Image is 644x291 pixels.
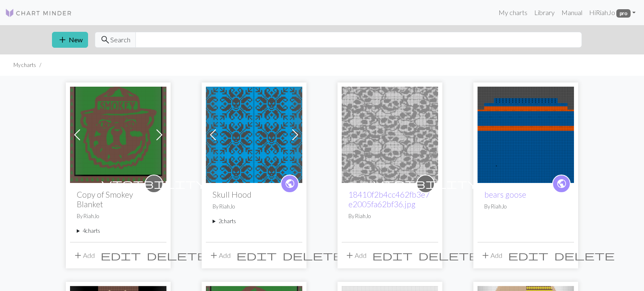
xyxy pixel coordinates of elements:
[372,250,413,260] i: Edit
[213,190,296,199] h2: Skull Hood
[508,250,548,261] span: edit
[478,87,574,183] img: bears goose
[508,250,548,260] i: Edit
[206,87,302,183] img: Skull Hood
[213,217,296,225] summary: 2charts
[101,250,141,260] i: Edit
[418,250,479,261] span: delete
[236,250,277,261] span: edit
[348,190,430,209] a: 18410f2b4cc462fb3e7e2005fa62bf36.jpg
[77,212,160,220] p: By RiahJo
[551,247,618,263] button: Delete
[342,130,438,138] a: 18410f2b4cc462fb3e7e2005fa62bf36.jpg
[209,250,219,261] span: add
[77,190,160,209] h2: Copy of Smokey Blanket
[484,203,567,211] p: By RiahJo
[342,87,438,183] img: 18410f2b4cc462fb3e7e2005fa62bf36.jpg
[280,247,346,263] button: Delete
[495,4,531,21] a: My charts
[552,175,571,193] a: public
[57,34,68,46] span: add
[480,250,491,261] span: add
[101,250,141,261] span: edit
[13,61,36,69] li: My charts
[206,247,234,263] button: Add
[345,250,355,261] span: add
[73,250,83,261] span: add
[478,247,505,263] button: Add
[558,4,586,21] a: Manual
[373,175,478,192] i: private
[77,227,160,235] summary: 4charts
[70,130,166,138] a: Smokey Blanket
[280,175,299,193] a: public
[100,34,110,46] span: search
[369,247,415,263] button: Edit
[101,177,206,190] span: visibility
[70,247,98,263] button: Add
[98,247,144,263] button: Edit
[556,177,567,190] span: public
[372,250,413,261] span: edit
[147,250,207,261] span: delete
[234,247,280,263] button: Edit
[373,177,478,190] span: visibility
[554,250,615,261] span: delete
[52,32,88,48] button: New
[206,130,302,138] a: Skull Hood
[478,130,574,138] a: bears goose
[616,9,631,18] span: pro
[144,247,210,263] button: Delete
[556,175,567,192] i: public
[283,250,343,261] span: delete
[70,87,166,183] img: Smokey Blanket
[285,175,295,192] i: public
[110,35,130,45] span: Search
[213,203,296,211] p: By RiahJo
[285,177,295,190] span: public
[5,8,72,18] img: Logo
[484,190,526,199] a: bears goose
[531,4,558,21] a: Library
[505,247,551,263] button: Edit
[101,175,206,192] i: private
[342,247,369,263] button: Add
[415,247,482,263] button: Delete
[348,212,431,220] p: By RiahJo
[586,4,639,21] a: HiRiahJo pro
[236,250,277,260] i: Edit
